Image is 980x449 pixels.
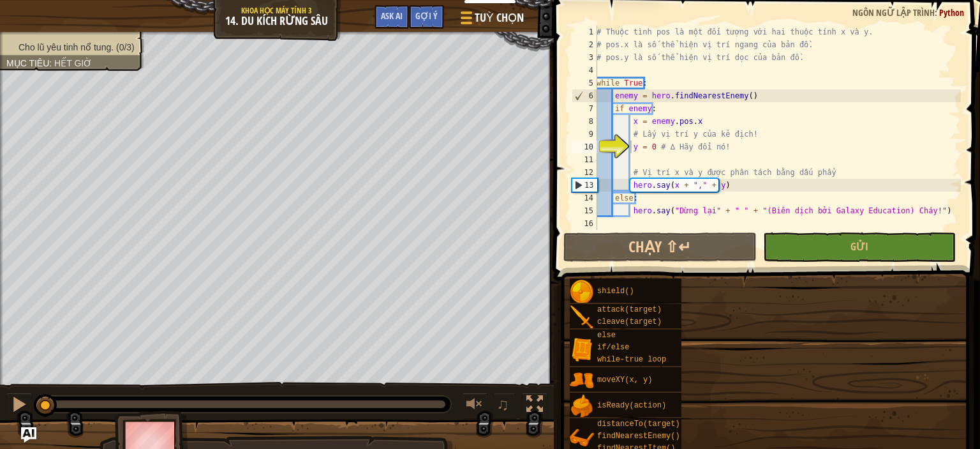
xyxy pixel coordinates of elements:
[572,115,597,128] div: 8
[570,337,594,361] img: portrait.png
[572,38,597,51] div: 2
[597,432,680,441] span: findNearestEnemy()
[597,305,662,314] span: attack(target)
[54,58,92,68] span: Hết giờ
[572,153,597,166] div: 11
[597,355,666,364] span: while-true loop
[381,10,403,22] span: Ask AI
[494,393,516,419] button: ♫
[572,89,597,102] div: 6
[6,393,32,419] button: Ctrl + P: Pause
[415,10,438,22] span: Gợi ý
[19,42,135,52] span: Cho lũ yêu tinh nổ tung. (0/3)
[450,5,531,35] button: Tuỳ chọn
[597,401,666,410] span: isReady(action)
[597,376,652,384] span: moveXY(x, y)
[852,6,935,19] span: Ngôn ngữ lập trình
[49,58,54,68] span: :
[763,232,956,262] button: Gửi
[572,77,597,89] div: 5
[572,166,597,179] div: 12
[939,6,964,19] span: Python
[475,10,524,26] span: Tuỳ chọn
[563,232,756,262] button: Chạy ⇧↵
[572,179,597,192] div: 13
[570,305,594,330] img: portrait.png
[522,393,547,419] button: Bật tắt chế độ toàn màn hình
[6,58,49,68] span: Mục tiêu
[572,102,597,115] div: 7
[572,217,597,230] div: 16
[597,420,680,429] span: distanceTo(target)
[572,51,597,64] div: 3
[597,343,629,352] span: if/else
[572,204,597,217] div: 15
[6,41,135,54] li: Cho lũ yêu tinh nổ tung.
[462,393,487,419] button: Tùy chỉnh âm lượng
[597,331,616,340] span: else
[375,5,409,29] button: Ask AI
[570,280,594,304] img: portrait.png
[597,317,662,326] span: cleave(target)
[496,395,509,414] span: ♫
[935,6,939,19] span: :
[21,427,36,443] button: Ask AI
[572,26,597,38] div: 1
[572,64,597,77] div: 4
[572,192,597,204] div: 14
[570,369,594,393] img: portrait.png
[570,394,594,418] img: portrait.png
[572,141,597,153] div: 10
[597,287,634,296] span: shield()
[850,240,868,254] span: Gửi
[572,128,597,141] div: 9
